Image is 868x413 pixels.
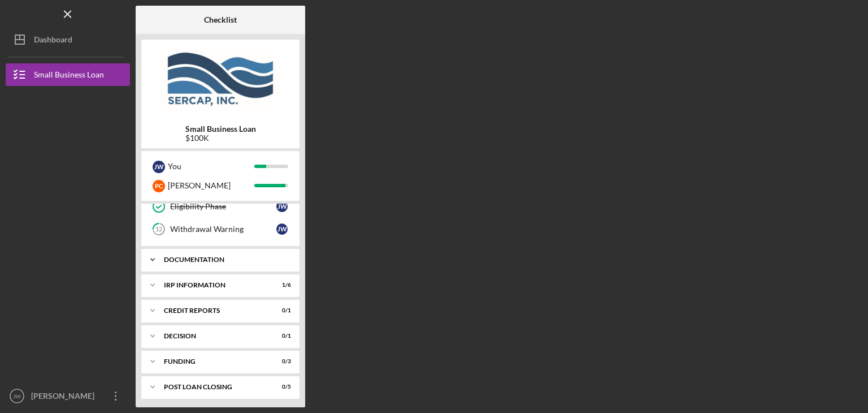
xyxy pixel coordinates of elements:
[204,15,237,24] b: Checklist
[147,218,294,240] a: 12Withdrawal WarningJW
[271,358,291,365] div: 0 / 3
[28,385,102,410] div: [PERSON_NAME]
[164,384,263,390] div: POST LOAN CLOSING
[276,223,288,235] div: J W
[164,256,285,263] div: Documentation
[170,202,276,211] div: Eligibility Phase
[153,180,165,192] div: P C
[147,195,294,218] a: Eligibility PhaseJW
[271,333,291,339] div: 0 / 1
[141,45,300,113] img: Product logo
[271,307,291,314] div: 0 / 1
[6,385,130,407] button: JW[PERSON_NAME]
[271,384,291,390] div: 0 / 5
[168,176,254,195] div: [PERSON_NAME]
[164,307,263,314] div: credit reports
[168,157,254,176] div: You
[13,393,21,399] text: JW
[6,63,130,86] button: Small Business Loan
[34,28,72,54] div: Dashboard
[153,161,165,173] div: J W
[6,28,130,51] button: Dashboard
[276,201,288,212] div: J W
[185,124,256,134] b: Small Business Loan
[164,282,263,289] div: IRP Information
[164,333,263,339] div: Decision
[185,134,256,143] div: $100K
[170,225,276,234] div: Withdrawal Warning
[271,282,291,289] div: 1 / 6
[164,358,263,365] div: Funding
[34,63,104,89] div: Small Business Loan
[155,226,162,233] tspan: 12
